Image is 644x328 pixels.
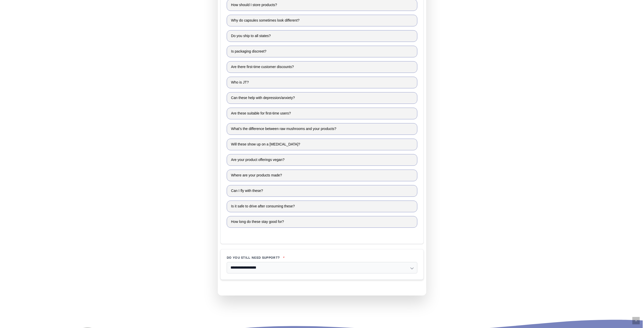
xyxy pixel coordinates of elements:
[227,15,417,26] a: Why do capsules sometimes look different?
[227,185,417,197] a: Can I fly with these?
[227,154,417,166] a: Are your product offerings vegan?
[227,92,417,104] a: Can these help with depression/anxiety?
[227,170,417,181] a: Where are your products made?
[227,201,417,212] a: Is it safe to drive after consuming these?
[227,46,417,57] a: Is packaging discreet?
[227,108,417,119] a: Are these suitable for first-time users?
[227,30,417,42] a: Do you ship to all states?
[227,61,417,73] a: Are there first-time customer discounts?
[227,216,417,228] a: How long do these stay good for?
[227,139,417,150] a: Will these show up on a [MEDICAL_DATA]?
[227,255,417,260] label: Do you still need support?
[227,77,417,88] a: Who is JT?
[632,317,640,324] a: Back to top
[227,123,417,135] a: What's the difference between raw mushrooms and your products?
